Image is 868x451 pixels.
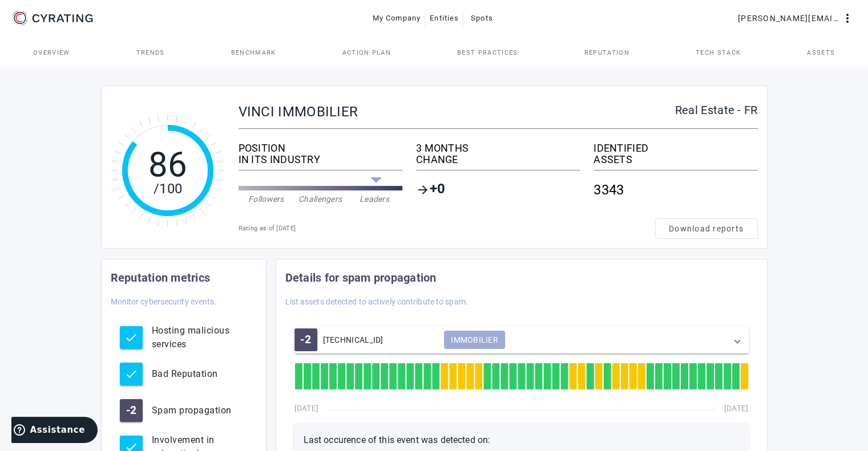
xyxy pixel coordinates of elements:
[126,405,136,416] span: -2
[239,223,655,234] div: Rating as of [DATE]
[471,9,493,27] span: Spots
[231,50,276,56] span: Benchmark
[594,175,757,205] div: 3343
[11,417,98,445] iframe: Ouvre un widget dans lequel vous pouvez trouver plus d’informations
[293,193,348,205] div: Challengers
[153,181,181,197] tspan: /100
[239,143,402,154] div: POSITION
[152,404,248,417] div: Spam propagation
[584,50,629,56] span: Reputation
[430,183,446,197] span: +0
[111,295,217,308] mat-card-subtitle: Monitor cybersecurity events.
[239,193,293,205] div: Followers
[430,9,459,27] span: Entities
[136,50,165,56] span: Trends
[294,326,749,354] mat-expansion-panel-header: -2[TECHNICAL_ID]Tags
[368,8,426,29] button: My Company
[111,358,257,390] button: Bad Reputation
[425,8,463,29] button: Entities
[457,50,518,56] span: Best practices
[696,50,741,56] span: Tech Stack
[669,223,744,234] span: Download reports
[304,432,740,448] h3: Last occurence of this event was detected on:
[152,324,248,351] div: Hosting malicious services
[594,143,757,154] div: IDENTIFIED
[300,334,311,346] span: -2
[33,50,70,56] span: Overview
[733,8,859,29] button: [PERSON_NAME][EMAIL_ADDRESS][DOMAIN_NAME]
[416,154,580,165] div: CHANGE
[841,11,854,25] mat-icon: more_vert
[124,367,138,381] mat-icon: check
[594,154,757,165] div: ASSETS
[724,403,749,414] div: [DATE]
[807,50,835,56] span: Assets
[675,104,758,116] div: Real Estate - FR
[124,331,138,344] mat-icon: check
[373,9,421,27] span: My Company
[416,183,430,197] mat-icon: arrow_forward
[285,295,468,308] mat-card-subtitle: List assets detected to actively contribute to spam.
[655,218,758,239] button: Download reports
[111,395,257,426] button: -2Spam propagation
[451,334,498,346] span: IMMOBILIER
[416,143,580,154] div: 3 MONTHS
[323,334,383,346] div: [TECHNICAL_ID]
[239,104,675,119] div: VINCI IMMOBILIER
[111,322,257,354] button: Hosting malicious services
[294,403,319,414] div: [DATE]
[148,144,187,185] tspan: 86
[239,154,402,165] div: IN ITS INDUSTRY
[738,9,841,27] span: [PERSON_NAME][EMAIL_ADDRESS][DOMAIN_NAME]
[348,193,402,205] div: Leaders
[444,328,725,351] mat-chip-listbox: Tags
[33,14,93,22] g: CYRATING
[152,367,248,381] div: Bad Reputation
[463,8,500,29] button: Spots
[285,269,437,287] mat-card-title: Details for spam propagation
[111,269,211,287] mat-card-title: Reputation metrics
[342,50,391,56] span: Action Plan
